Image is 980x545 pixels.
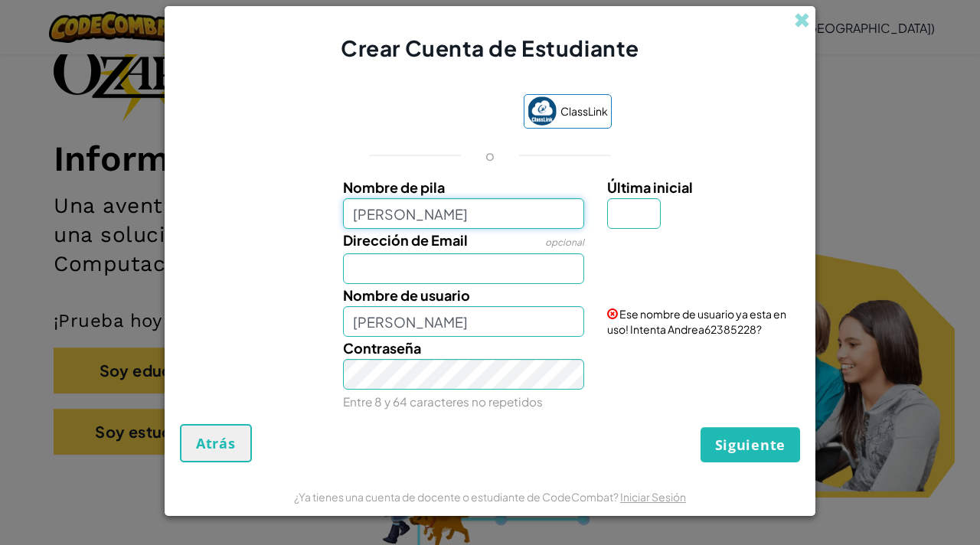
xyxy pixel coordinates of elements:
span: Nombre de usuario [343,286,470,304]
span: Crear Cuenta de Estudiante [341,34,639,61]
span: opcional [545,237,584,248]
span: Atrás [196,434,236,452]
span: ¿Ya tienes una cuenta de docente o estudiante de CodeCombat? [294,490,620,504]
span: Ese nombre de usuario ya esta en uso! Intenta Andrea62385228? [607,307,786,336]
a: Iniciar Sesión [620,490,686,504]
small: Entre 8 y 64 caracteres no repetidos [343,394,543,409]
span: ClassLink [560,100,608,122]
span: Última inicial [607,178,693,196]
span: Nombre de pila [343,178,445,196]
iframe: Sign in with Google Button [361,96,516,129]
span: Dirección de Email [343,231,468,249]
p: o [485,146,495,165]
button: Siguiente [701,427,800,462]
span: Contraseña [343,339,421,357]
span: Siguiente [715,436,786,454]
button: Atrás [180,424,252,462]
img: classlink-logo-small.png [528,96,557,126]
